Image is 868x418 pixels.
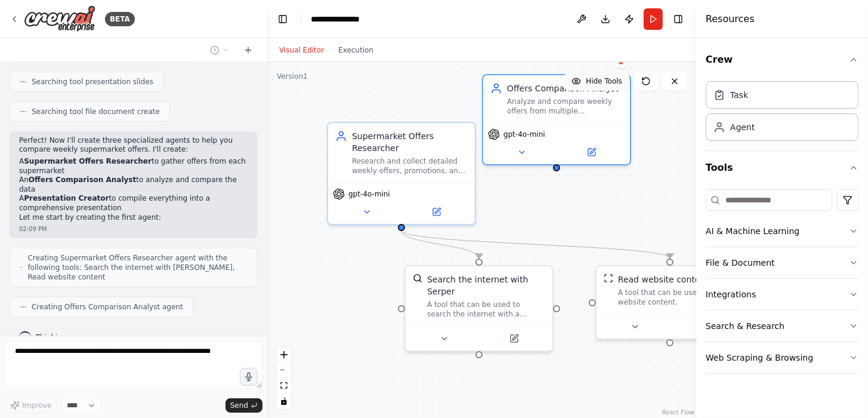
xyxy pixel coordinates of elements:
div: A tool that can be used to search the internet with a search_query. Supports different search typ... [427,300,545,319]
div: React Flow controls [276,347,292,409]
div: A tool that can be used to read a website content. [618,288,736,307]
button: Click to speak your automation idea [240,368,258,386]
span: Creating Supermarket Offers Researcher agent with the following tools: Search the internet with [... [27,253,248,282]
button: toggle interactivity [276,394,292,409]
div: Research and collect detailed weekly offers, promotions, and deals from {supermarket_name} by sea... [352,156,468,176]
div: Tools [706,185,858,383]
g: Edge from 2a6c3f7c-697b-4f98-bcc0-77e7042548c4 to 6f153795-e91f-4ced-9601-f40225b672a9 [396,230,676,258]
strong: Offers Comparison Analyst [29,176,136,184]
button: AI & Machine Learning [706,216,858,247]
div: ScrapeWebsiteToolRead website contentA tool that can be used to read a website content. [595,265,745,340]
button: Hide right sidebar [670,11,687,27]
button: Open in side panel [671,319,739,334]
button: Open in side panel [558,145,625,159]
button: Start a new chat [239,43,258,57]
div: Task [730,89,748,101]
p: Let me start by creating the first agent: [19,213,248,223]
button: Hide Tools [564,72,629,91]
button: zoom out [276,362,292,378]
div: Supermarket Offers Researcher [352,130,468,154]
img: ScrapeWebsiteTool [604,273,613,283]
button: Hide left sidebar [274,11,291,27]
span: gpt-4o-mini [503,130,545,139]
button: fit view [276,378,292,394]
a: React Flow attribution [662,409,694,416]
strong: Presentation Creator [24,194,109,202]
g: Edge from 2a6c3f7c-697b-4f98-bcc0-77e7042548c4 to 9899c02f-a9eb-45bc-8b63-c6901d3b6bf0 [396,230,485,258]
button: Visual Editor [272,43,331,57]
div: 02:09 PM [19,225,248,233]
div: Supermarket Offers ResearcherResearch and collect detailed weekly offers, promotions, and deals f... [327,122,476,225]
button: Crew [706,43,858,76]
div: Read website content [618,273,709,285]
div: Agent [730,121,755,133]
nav: breadcrumb [311,13,370,25]
div: Crew [706,76,858,150]
div: Offers Comparison Analyst [507,82,623,94]
img: Logo [24,5,95,32]
button: Integrations [706,279,858,310]
span: Searching tool file document create [32,107,160,116]
button: Tools [706,151,858,185]
span: Searching tool presentation slides [32,77,153,87]
button: Send [226,398,262,413]
button: File & Document [706,247,858,278]
img: SerperDevTool [413,273,422,283]
li: A to compile everything into a comprehensive presentation [19,194,248,213]
li: An to analyze and compare the data [19,176,248,194]
div: BETA [105,12,135,26]
div: Search the internet with Serper [427,273,545,297]
span: Thinking... [36,333,73,342]
strong: Supermarket Offers Researcher [24,157,152,165]
button: Open in side panel [403,205,470,219]
div: Offers Comparison AnalystAnalyze and compare weekly offers from multiple supermarkets to identify... [482,74,631,165]
div: SerperDevToolSearch the internet with SerperA tool that can be used to search the internet with a... [404,265,554,352]
h4: Resources [706,12,755,26]
button: Improve [5,398,57,413]
span: gpt-4o-mini [348,189,390,199]
span: Improve [22,401,51,410]
div: Analyze and compare weekly offers from multiple supermarkets to identify the best deals, pricing ... [507,97,623,116]
button: Execution [331,43,381,57]
button: Open in side panel [480,331,548,346]
button: zoom in [276,347,292,362]
span: Send [230,401,248,410]
p: Perfect! Now I'll create three specialized agents to help you compare weekly supermarket offers. ... [19,136,248,155]
span: Hide Tools [586,76,622,86]
li: A to gather offers from each supermarket [19,157,248,176]
button: Web Scraping & Browsing [706,342,858,373]
button: Switch to previous chat [205,43,234,57]
button: Search & Research [706,311,858,342]
div: Version 1 [277,72,308,81]
span: Creating Offers Comparison Analyst agent [32,302,183,312]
